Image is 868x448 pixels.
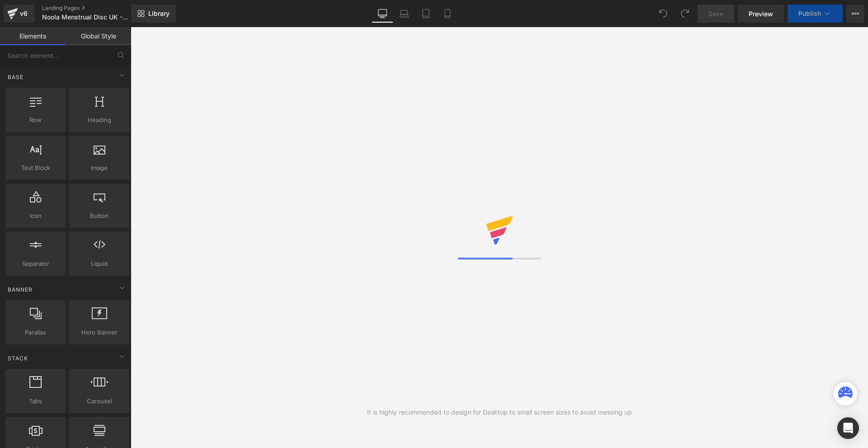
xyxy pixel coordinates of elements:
a: Global Style [66,27,131,45]
button: More [846,5,864,23]
span: Parallax [8,328,63,337]
a: Laptop [393,5,415,23]
span: Liquid [72,259,127,269]
span: Publish [798,10,821,17]
a: Mobile [437,5,458,23]
a: Landing Pages [42,5,146,12]
span: Row [8,115,63,125]
div: It is highly recommended to design for Desktop to small screen sizes to avoid messing up [367,407,632,417]
a: New Library [131,5,176,23]
span: Hero Banner [72,328,127,337]
span: Preview [749,9,773,19]
button: Undo [654,5,672,23]
span: Banner [7,285,33,294]
button: Redo [676,5,694,23]
a: Desktop [372,5,393,23]
span: Separator [8,259,63,269]
a: v6 [4,5,35,23]
a: Preview [738,5,784,23]
span: Tabs [8,396,63,406]
span: Heading [72,115,127,125]
button: Publish [788,5,843,23]
span: Button [72,211,127,221]
a: Tablet [415,5,437,23]
span: Text Block [8,163,63,173]
span: Carousel [72,396,127,406]
div: v6 [18,8,29,19]
span: Stack [7,354,29,363]
span: Save [708,9,723,19]
span: Base [7,73,24,81]
span: Noola Menstrual Disc UK - OFFER TEST [42,14,129,21]
span: Icon [8,211,63,221]
div: Open Intercom Messenger [837,417,859,439]
span: Image [72,163,127,173]
span: Library [148,9,170,18]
